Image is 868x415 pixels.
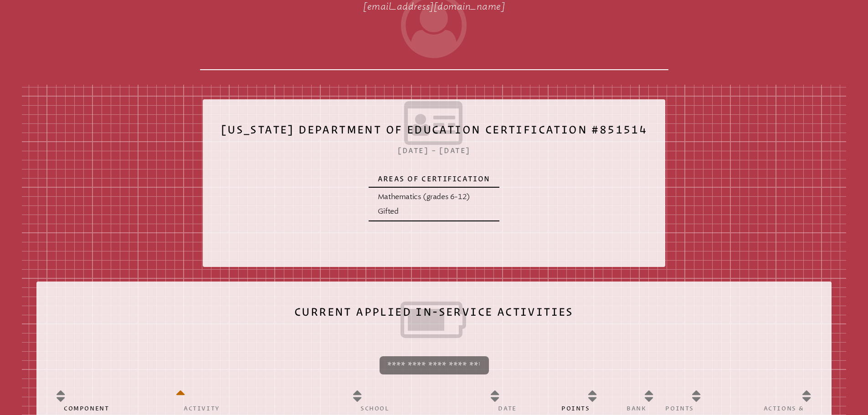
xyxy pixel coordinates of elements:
span: [DATE] – [DATE] [398,146,470,154]
p: School [360,404,480,413]
p: Activity [184,404,342,413]
h2: [US_STATE] Department of Education Certification #851514 [221,118,647,149]
p: Gifted [378,206,490,217]
p: Areas of Certification [378,174,490,183]
p: Mathematics (grades 6-12) [378,191,490,202]
p: Date [498,404,533,413]
h2: Current Applied In-Service Activities [55,300,813,345]
p: Component [64,404,165,413]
